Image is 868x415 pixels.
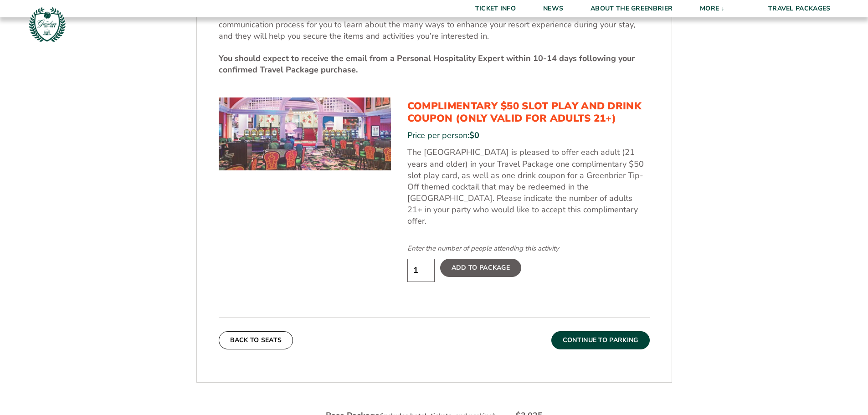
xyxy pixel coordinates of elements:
label: Add To Package [440,259,521,277]
p: The [GEOGRAPHIC_DATA] is pleased to offer each adult (21 years and older) in your Travel Package ... [407,147,650,227]
div: Enter the number of people attending this activity [407,244,650,253]
img: Complimentary $50 Slot Play and Drink Coupon (Only Valid for Adults 21+) [219,97,391,170]
button: Back To Seats [219,331,293,349]
img: Greenbrier Tip-Off [27,5,67,44]
h3: Complimentary $50 Slot Play and Drink Coupon (Only Valid for Adults 21+) [407,100,650,124]
button: Continue To Parking [551,331,650,349]
strong: You should expect to receive the email from a Personal Hospitality Expert within 10-14 days follo... [219,53,635,75]
div: Price per person: [407,130,650,141]
span: $0 [469,130,479,141]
